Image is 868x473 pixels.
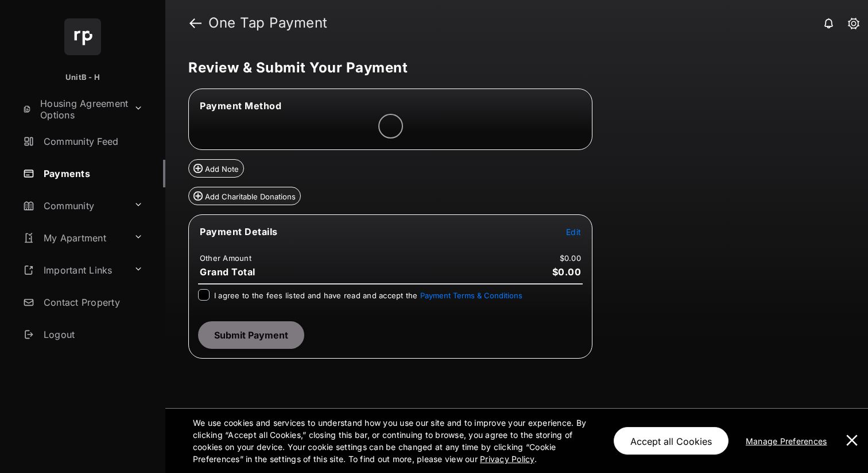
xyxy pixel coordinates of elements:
[18,95,129,123] a: Housing Agreement Options
[480,454,534,464] u: Privacy Policy
[566,226,581,237] button: Edit
[200,226,278,237] span: Payment Details
[559,253,582,263] td: $0.00
[65,72,100,83] p: UnitB - H
[18,192,129,220] a: Community
[193,417,590,465] p: We use cookies and services to understand how you use our site and to improve your experience. By...
[18,321,165,348] a: Logout
[208,16,328,30] strong: One Tap Payment
[552,266,582,278] span: $0.00
[18,289,165,316] a: Contact Property
[188,159,244,178] button: Add Note
[200,266,255,278] span: Grand Total
[420,291,522,300] button: I agree to the fees listed and have read and accept the
[214,291,522,300] span: I agree to the fees listed and have read and accept the
[18,160,165,187] a: Payments
[18,256,129,284] a: Important Links
[614,427,728,455] button: Accept all Cookies
[199,253,252,263] td: Other Amount
[746,436,832,446] u: Manage Preferences
[566,227,581,237] span: Edit
[198,321,304,349] button: Submit Payment
[64,18,101,55] img: svg+xml;base64,PHN2ZyB4bWxucz0iaHR0cDovL3d3dy53My5vcmcvMjAwMC9zdmciIHdpZHRoPSI2NCIgaGVpZ2h0PSI2NC...
[18,224,129,252] a: My Apartment
[188,61,836,75] h5: Review & Submit Your Payment
[200,100,281,111] span: Payment Method
[18,128,165,155] a: Community Feed
[188,187,301,205] button: Add Charitable Donations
